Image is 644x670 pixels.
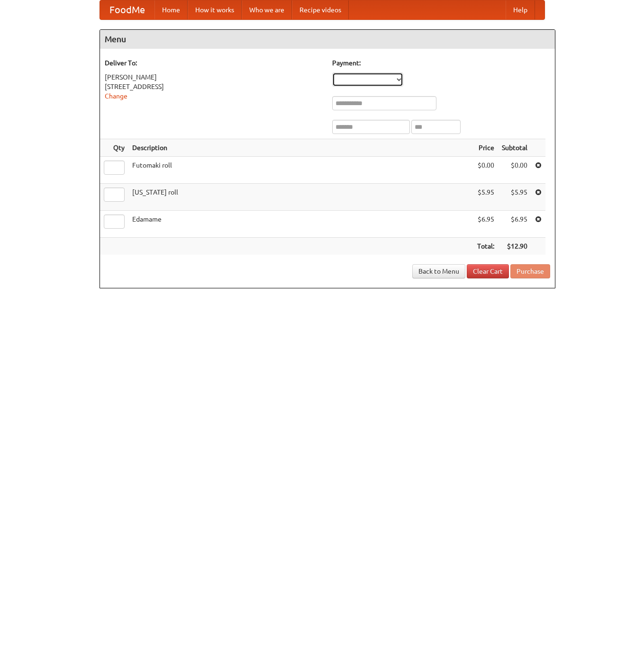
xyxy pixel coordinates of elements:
td: $0.00 [498,157,531,184]
td: [US_STATE] roll [128,184,473,211]
div: [PERSON_NAME] [105,72,323,82]
a: Change [105,92,127,100]
a: Recipe videos [292,0,349,19]
td: $5.95 [498,184,531,211]
a: Clear Cart [467,264,509,278]
h5: Deliver To: [105,58,323,68]
a: Back to Menu [412,264,465,278]
h5: Payment: [332,58,550,68]
th: Qty [100,139,128,157]
th: $12.90 [498,238,531,255]
td: Futomaki roll [128,157,473,184]
th: Subtotal [498,139,531,157]
button: Purchase [510,264,550,278]
td: Edamame [128,211,473,238]
td: $5.95 [473,184,498,211]
td: $6.95 [498,211,531,238]
a: FoodMe [100,0,154,19]
th: Description [128,139,473,157]
td: $6.95 [473,211,498,238]
a: How it works [188,0,242,19]
th: Total: [473,238,498,255]
div: [STREET_ADDRESS] [105,82,323,91]
th: Price [473,139,498,157]
a: Help [506,0,535,19]
a: Home [154,0,188,19]
a: Who we are [242,0,292,19]
h4: Menu [100,30,555,49]
td: $0.00 [473,157,498,184]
